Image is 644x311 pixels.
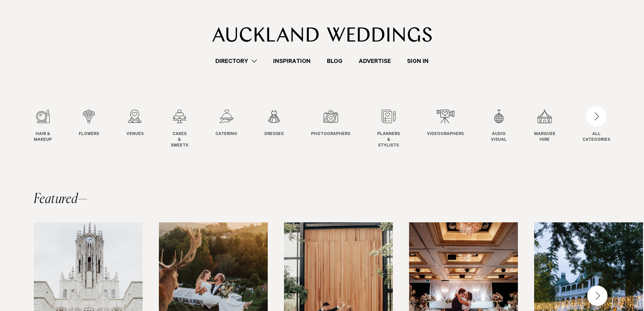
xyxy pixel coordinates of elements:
a: Flowers [79,110,99,137]
a: Inspiration [265,57,319,66]
swiper-slide: 10 / 12 [491,110,520,149]
span: Venues [126,132,144,137]
h2: Featured [34,193,88,206]
span: Dresses [264,132,284,137]
span: Flowers [79,132,99,137]
a: Blog [319,57,351,66]
a: Audio Visual [491,110,507,143]
a: Cakes & Sweets [171,110,188,149]
swiper-slide: 8 / 12 [377,110,413,149]
swiper-slide: 6 / 12 [264,110,297,149]
span: Catering [215,132,237,137]
swiper-slide: 3 / 12 [126,110,157,149]
swiper-slide: 11 / 12 [534,110,569,149]
swiper-slide: 9 / 12 [427,110,477,149]
a: Advertise [351,57,399,66]
span: Planners & Stylists [377,132,400,149]
a: Planners & Stylists [377,110,400,149]
swiper-slide: 7 / 12 [311,110,364,149]
a: Photographers [311,110,350,137]
div: ALL CATEGORIES [582,132,610,143]
button: ALLCATEGORIES [582,110,610,141]
a: Marquee Hire [534,110,555,143]
a: Directory [207,57,265,66]
swiper-slide: 4 / 12 [171,110,202,149]
a: Catering [215,110,237,137]
a: Dresses [264,110,284,137]
span: Cakes & Sweets [171,132,188,149]
swiper-slide: 5 / 12 [215,110,251,149]
a: Sign In [399,57,437,66]
img: Auckland Weddings Logo [212,27,432,42]
a: Hair & Makeup [34,110,52,143]
swiper-slide: 2 / 12 [79,110,113,149]
span: Audio Visual [491,132,507,143]
span: Hair & Makeup [34,132,52,143]
span: Photographers [311,132,350,137]
swiper-slide: 1 / 12 [34,110,65,149]
span: Videographers [427,132,464,137]
a: Videographers [427,110,464,137]
span: Marquee Hire [534,132,555,143]
a: Venues [126,110,144,137]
